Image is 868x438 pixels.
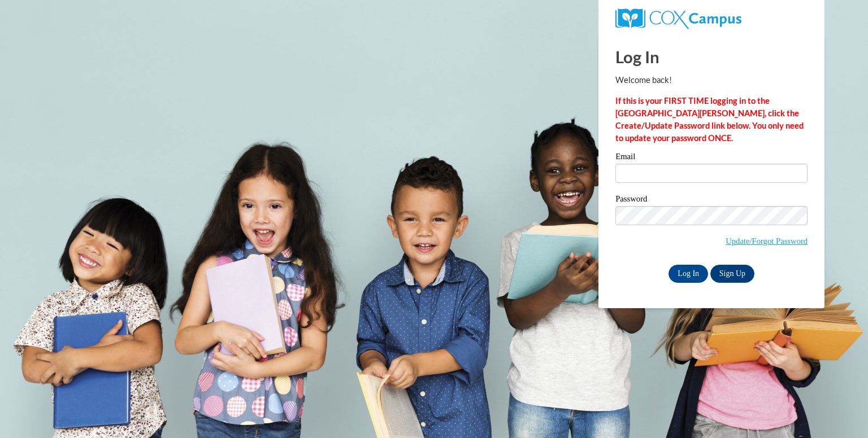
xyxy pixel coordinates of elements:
input: Log In [669,265,708,283]
a: Update/Forgot Password [726,236,808,246]
h1: Log In [615,45,808,68]
img: COX Campus [615,8,741,29]
strong: If this is your FIRST TIME logging in to the [GEOGRAPHIC_DATA][PERSON_NAME], click the Create/Upd... [615,96,804,143]
a: Sign Up [710,265,754,283]
a: COX Campus [615,13,741,23]
label: Password [615,195,808,206]
label: Email [615,152,808,164]
p: Welcome back! [615,74,808,86]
